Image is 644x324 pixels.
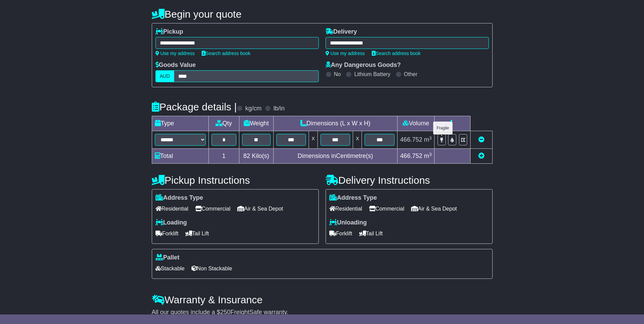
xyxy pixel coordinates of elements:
[397,116,435,131] td: Volume
[326,51,365,56] a: Use my address
[326,61,401,69] label: Any Dangerous Goods?
[152,309,493,316] div: All our quotes include a $ FreightSafe warranty.
[152,175,319,186] h4: Pickup Instructions
[155,51,195,56] a: Use my address
[429,152,432,157] sup: 3
[329,228,352,239] span: Forklift
[195,203,231,214] span: Commercial
[185,228,209,239] span: Tail Lift
[334,71,341,77] label: No
[329,219,367,227] label: Unloading
[202,51,251,56] a: Search address book
[273,149,397,164] td: Dimensions in Centimetre(s)
[372,51,421,56] a: Search address book
[191,263,232,274] span: Non Stackable
[155,219,187,227] label: Loading
[326,175,493,186] h4: Delivery Instructions
[155,228,179,239] span: Forklift
[243,152,250,159] span: 82
[359,228,383,239] span: Tail Lift
[155,203,188,214] span: Residential
[400,152,422,159] span: 466.752
[429,136,432,141] sup: 3
[478,136,484,143] a: Remove this item
[239,149,273,164] td: Kilo(s)
[155,28,183,36] label: Pickup
[220,309,231,316] span: 250
[369,203,404,214] span: Commercial
[152,101,237,112] h4: Package details |
[273,105,284,112] label: lb/in
[353,131,362,149] td: x
[309,131,318,149] td: x
[152,116,208,131] td: Type
[155,70,174,82] label: AUD
[273,116,397,131] td: Dimensions (L x W x H)
[152,8,493,20] h4: Begin your quote
[424,136,432,143] span: m
[400,136,422,143] span: 466.752
[404,71,418,77] label: Other
[433,122,453,134] div: Fragile
[155,263,185,274] span: Stackable
[326,28,357,36] label: Delivery
[155,61,196,69] label: Goods Value
[329,194,377,202] label: Address Type
[208,116,239,131] td: Qty
[208,149,239,164] td: 1
[155,194,203,202] label: Address Type
[152,149,208,164] td: Total
[478,152,484,159] a: Add new item
[424,152,432,159] span: m
[152,294,493,305] h4: Warranty & Insurance
[411,203,457,214] span: Air & Sea Depot
[329,203,362,214] span: Residential
[155,254,180,262] label: Pallet
[354,71,390,77] label: Lithium Battery
[237,203,283,214] span: Air & Sea Depot
[239,116,273,131] td: Weight
[245,105,261,112] label: kg/cm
